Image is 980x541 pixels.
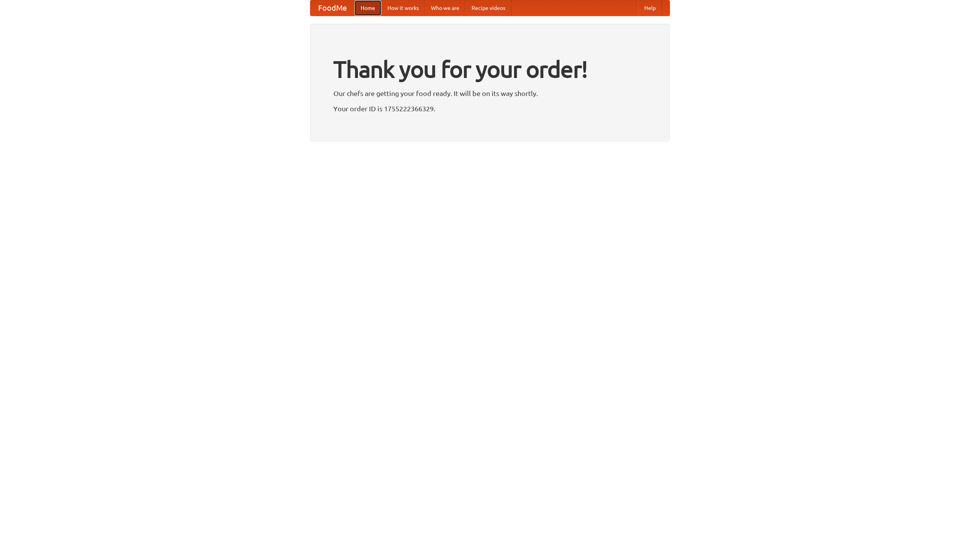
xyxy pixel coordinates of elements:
[425,0,465,16] a: Who we are
[333,51,647,88] h1: Thank you for your order!
[310,0,354,16] a: FoodMe
[465,0,511,16] a: Recipe videos
[333,103,647,114] p: Your order ID is 1755222366329.
[354,0,381,16] a: Home
[638,0,662,16] a: Help
[333,88,647,99] p: Our chefs are getting your food ready. It will be on its way shortly.
[381,0,425,16] a: How it works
